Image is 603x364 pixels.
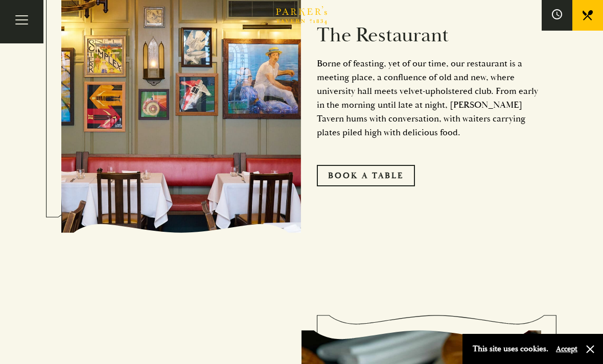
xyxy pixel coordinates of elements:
[317,165,415,186] a: Book A Table
[585,344,595,354] button: Close and accept
[556,344,577,354] button: Accept
[473,342,548,356] p: This site uses cookies.
[317,57,542,139] p: Borne of feasting, yet of our time, our restaurant is a meeting place, a confluence of old and ne...
[317,23,542,48] h2: The Restaurant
